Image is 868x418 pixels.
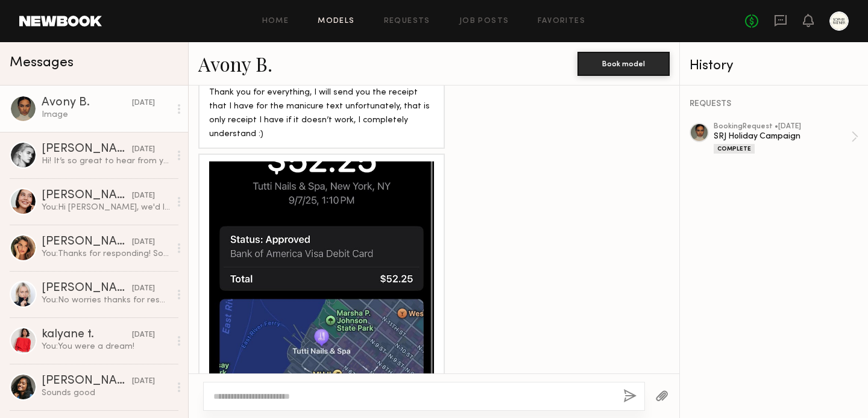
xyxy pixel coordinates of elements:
[384,17,430,25] a: Requests
[714,144,755,154] div: Complete
[459,17,509,25] a: Job Posts
[577,58,670,68] a: Book model
[42,190,132,202] div: [PERSON_NAME]
[42,109,170,120] div: Image
[42,329,132,341] div: kalyane t.
[42,155,170,167] div: Hi! It’s so great to hear from you, I would love to shoot your upcoming holiday campaign! [PERSON...
[318,17,354,25] a: Models
[577,52,670,76] button: Book model
[42,375,132,387] div: [PERSON_NAME]
[42,143,132,155] div: [PERSON_NAME]
[42,387,170,399] div: Sounds good
[132,98,155,109] div: [DATE]
[262,17,289,25] a: Home
[690,59,858,73] div: History
[42,97,132,109] div: Avony B.
[42,236,132,248] div: [PERSON_NAME]
[198,51,272,76] a: Avony B.
[132,329,155,341] div: [DATE]
[42,202,170,213] div: You: Hi [PERSON_NAME], we'd love to book for you our holiday campaign shooting in [GEOGRAPHIC_DAT...
[538,17,585,25] a: Favorites
[42,295,170,306] div: You: No worries thanks for responding! We’ll follow up for our next shoot
[714,123,858,154] a: bookingRequest •[DATE]SRJ Holiday CampaignComplete
[209,86,434,142] div: Thank you for everything, I will send you the receipt that I have for the manicure text unfortuna...
[10,56,74,70] span: Messages
[714,131,851,142] div: SRJ Holiday Campaign
[714,123,851,131] div: booking Request • [DATE]
[690,100,858,108] div: REQUESTS
[132,190,155,202] div: [DATE]
[132,237,155,248] div: [DATE]
[132,376,155,387] div: [DATE]
[42,282,132,295] div: [PERSON_NAME]
[132,144,155,155] div: [DATE]
[42,341,170,352] div: You: You were a dream!
[42,248,170,260] div: You: Thanks for responding! Sorry we already filled the spot we needed to find a quick solution. ...
[132,283,155,295] div: [DATE]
